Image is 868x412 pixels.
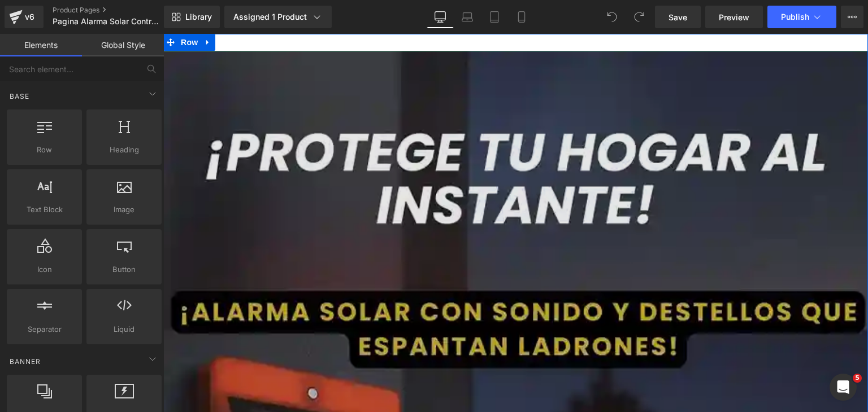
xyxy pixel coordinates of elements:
span: Publish [781,12,809,21]
span: Library [185,12,212,22]
iframe: Intercom live chat [830,374,857,401]
span: Image [90,204,158,216]
div: Assigned 1 Product [233,11,323,23]
span: Banner [8,356,42,367]
span: Text Block [10,204,79,216]
button: Publish [767,6,836,28]
a: Desktop [427,6,454,28]
span: Row [10,144,79,156]
a: Product Pages [53,6,183,15]
a: Preview [705,6,763,28]
span: Button [90,264,158,275]
span: Heading [90,144,158,156]
div: v6 [23,10,37,24]
span: 5 [853,374,862,383]
button: Undo [601,6,623,28]
span: Preview [719,11,749,23]
button: Redo [628,6,650,28]
a: New Library [164,6,220,28]
span: Separator [10,323,79,335]
span: Liquid [90,323,158,335]
button: More [841,6,863,28]
span: Icon [10,264,79,275]
a: Tablet [481,6,508,28]
span: Pagina Alarma Solar Control - [DATE] 14:18:34 [53,17,161,26]
span: Save [669,11,687,23]
a: v6 [5,6,44,28]
a: Mobile [508,6,535,28]
a: Global Style [82,34,164,56]
span: Base [8,91,31,102]
a: Laptop [454,6,481,28]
